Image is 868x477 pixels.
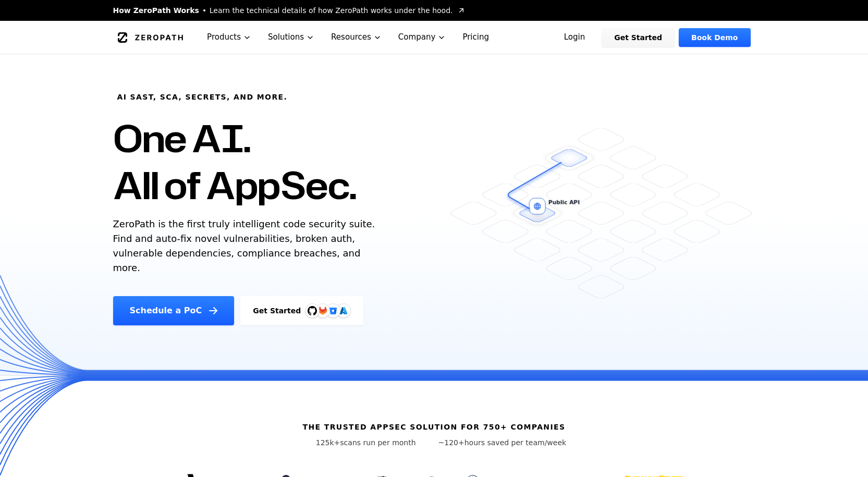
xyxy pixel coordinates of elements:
[210,5,453,16] span: Learn the technical details of how ZeroPath works under the hood.
[240,296,363,325] a: Get StartedGitHubGitLabAzure
[679,28,750,47] a: Book Demo
[302,422,565,432] h6: The trusted AppSec solution for 750+ companies
[312,300,333,321] img: GitLab
[260,21,323,54] button: Solutions
[438,438,464,447] span: ~120+
[113,115,357,209] h1: One AI. All of AppSec.
[552,28,598,47] a: Login
[316,438,340,447] span: 125k+
[117,92,288,102] h6: AI SAST, SCA, Secrets, and more.
[113,217,380,275] p: ZeroPath is the first truly intelligent code security suite. Find and auto-fix novel vulnerabilit...
[602,28,675,47] a: Get Started
[113,5,466,16] a: How ZeroPath WorksLearn the technical details of how ZeroPath works under the hood.
[339,307,348,315] img: Azure
[113,296,235,325] a: Schedule a PoC
[101,21,768,54] nav: Global
[390,21,455,54] button: Company
[454,21,497,54] a: Pricing
[438,437,567,448] p: hours saved per team/week
[323,21,390,54] button: Resources
[199,21,260,54] button: Products
[302,437,430,448] p: scans run per month
[113,5,199,16] span: How ZeroPath Works
[327,305,339,316] svg: Bitbucket
[308,306,317,315] img: GitHub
